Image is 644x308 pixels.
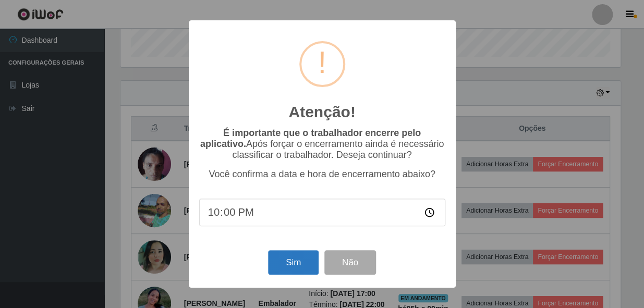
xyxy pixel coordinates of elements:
[200,128,421,149] b: É importante que o trabalhador encerre pelo aplicativo.
[324,250,376,275] button: Não
[199,169,445,180] p: Você confirma a data e hora de encerramento abaixo?
[288,103,355,121] h2: Atenção!
[199,128,445,161] p: Após forçar o encerramento ainda é necessário classificar o trabalhador. Deseja continuar?
[268,250,319,275] button: Sim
